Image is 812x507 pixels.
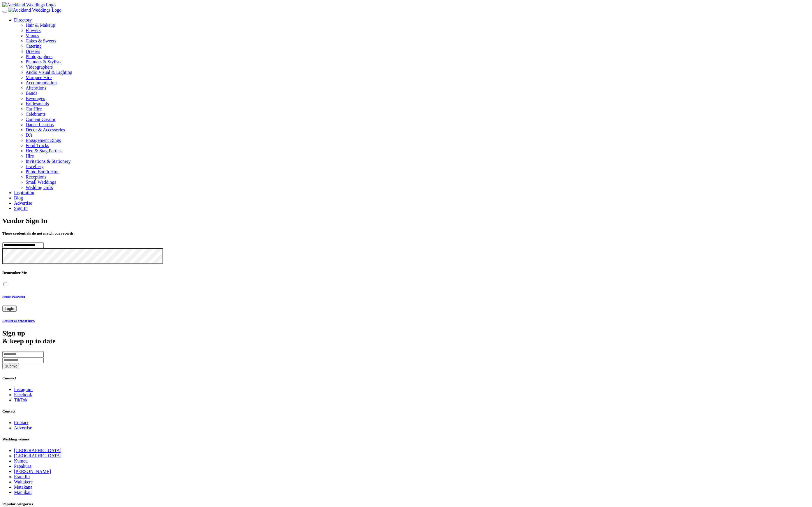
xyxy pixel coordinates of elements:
[26,127,65,132] a: Décor & Accessories
[2,217,810,225] h1: Vendor Sign In
[14,206,28,211] a: Sign In
[2,2,56,8] img: Auckland Weddings Logo
[14,195,23,200] a: Blog
[26,122,54,127] a: Dance Lessons
[14,17,32,22] a: Directory
[26,143,49,148] a: Food Trucks
[26,138,61,143] a: Engagement Rings
[14,490,31,495] a: Manukau
[26,85,46,90] a: Alterations
[2,329,25,337] span: Sign up
[2,376,810,381] h5: Connect
[2,11,7,13] button: Menu
[14,448,61,453] a: [GEOGRAPHIC_DATA]
[26,91,37,96] a: Bands
[2,270,810,275] h5: Remember Me
[14,479,33,484] a: Waitakere
[26,180,56,185] a: Small Weddings
[14,453,61,458] a: [GEOGRAPHIC_DATA]
[26,185,53,190] a: Wedding Gifts
[2,306,17,312] button: Login
[26,159,71,164] a: Invitations & Stationery
[2,409,810,414] h5: Contact
[26,164,43,169] a: Jewellery
[8,8,61,13] img: Auckland Weddings Logo
[14,190,34,195] a: Inspiration
[26,38,810,44] a: Cakes & Sweets
[14,420,29,425] a: Contact
[26,80,57,85] a: Accommodation
[2,363,19,369] button: Submit
[26,133,33,138] a: DJs
[14,485,32,490] a: Matakana
[26,148,61,153] a: Hen & Stag Parties
[26,65,810,70] a: Videographers
[26,112,45,117] a: Celebrants
[26,153,34,158] a: Hire
[26,49,810,54] a: Dresses
[26,33,810,38] a: Venues
[26,75,810,80] a: Marquee Hire
[26,101,49,106] a: Bridesmaids
[2,231,810,236] h5: These credentials do not match our records.
[14,397,27,402] a: TikTok
[26,44,810,49] a: Catering
[2,329,810,345] h2: & keep up to date
[14,425,32,430] a: Advertise
[26,28,810,33] a: Flowers
[14,469,51,474] a: [PERSON_NAME]
[26,59,810,65] a: Planners & Stylists
[14,387,33,392] a: Instagram
[26,23,810,28] a: Hair & Makeup
[2,502,810,506] h5: Popular categories
[26,106,42,111] a: Car Hire
[14,474,30,479] a: Franklin
[26,169,59,174] a: Photo Booth Hire
[26,117,56,122] a: Content Creator
[26,70,810,75] a: Audio Visual & Lighting
[26,54,810,59] a: Photographers
[26,96,45,101] a: Beverages
[2,295,810,298] a: Forgot Password
[14,201,32,206] a: Advertise
[26,174,46,179] a: Receptions
[14,458,28,463] a: Kumeu
[3,283,7,286] input: Remember Me
[14,464,31,469] a: Papakura
[2,319,810,322] a: Register as Vendor here.
[2,437,810,442] h5: Wedding venues
[14,392,32,397] a: Facebook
